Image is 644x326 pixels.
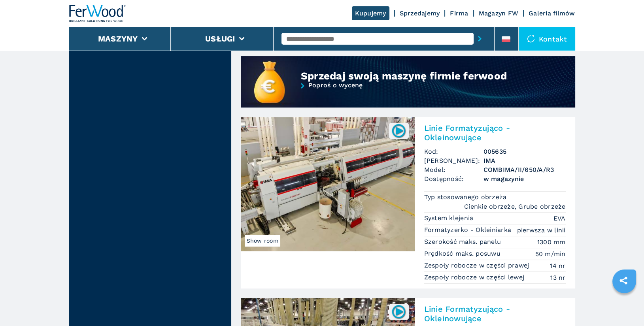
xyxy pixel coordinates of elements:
[424,147,483,156] span: Kod:
[483,156,566,165] h3: IMA
[241,117,415,251] img: Linie Formatyzująco - Okleinowujące IMA COMBIMA/II/650/A/R3
[537,237,566,247] em: 1300 mm
[69,5,126,22] img: Ferwood
[241,82,575,109] a: Poproś o wycenę
[483,147,566,156] h3: 005635
[301,70,520,82] div: Sprzedaj swoją maszynę firmie ferwood
[614,271,633,290] a: sharethis
[550,273,565,282] em: 13 nr
[424,261,531,270] p: Zespoły robocze w części prawej
[479,9,519,17] a: Magazyn FW
[474,30,486,48] button: submit-button
[529,9,575,17] a: Galeria filmów
[424,174,483,183] span: Dostępność:
[553,214,566,223] em: EVA
[424,165,483,174] span: Model:
[483,165,566,174] h3: COMBIMA/II/650/A/R3
[535,249,566,258] em: 50 m/min
[205,34,235,43] button: Usługi
[610,290,638,320] iframe: Chat
[424,273,527,282] p: Zespoły robocze w części lewej
[450,9,468,17] a: Firma
[98,34,138,43] button: Maszyny
[241,117,575,288] a: Linie Formatyzująco - Okleinowujące IMA COMBIMA/II/650/A/R3Show room005635Linie Formatyzująco - O...
[424,214,476,222] p: System klejenia
[550,261,565,270] em: 14 nr
[517,226,566,235] em: pierwsza w linii
[464,202,566,211] em: Cienkie obrzeże, Grube obrzeże
[424,226,514,234] p: Formatyzerko - Okleiniarka
[424,193,509,202] p: Typ stosowanego obrzeża
[424,304,566,323] h2: Linie Formatyzująco - Okleinowujące
[424,249,503,258] p: Prędkość maks. posuwu
[424,123,566,142] h2: Linie Formatyzująco - Okleinowujące
[483,174,566,183] span: w magazynie
[400,9,440,17] a: Sprzedajemy
[424,156,483,165] span: [PERSON_NAME]:
[391,123,406,138] img: 005635
[245,235,280,247] span: Show room
[527,35,535,43] img: Kontakt
[391,304,406,319] img: 007662
[352,6,389,20] a: Kupujemy
[519,27,575,51] div: Kontakt
[424,237,503,246] p: Szerokość maks. panelu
